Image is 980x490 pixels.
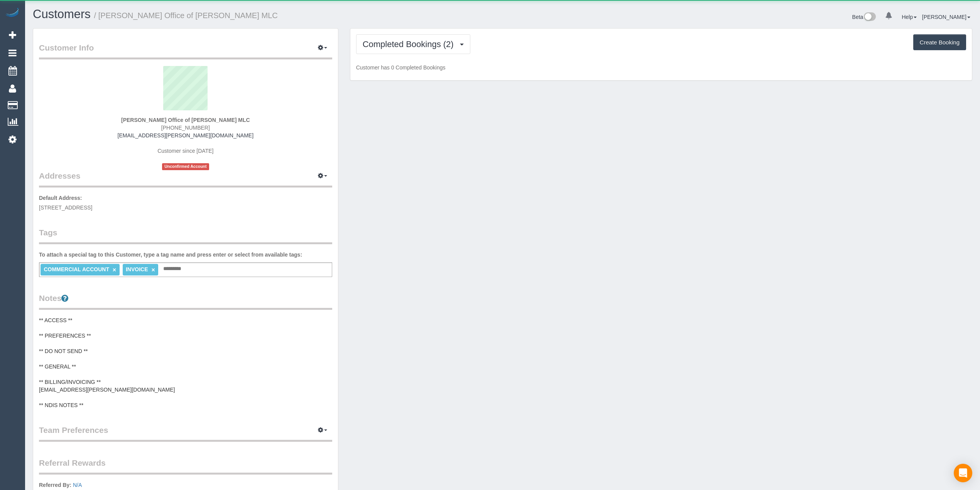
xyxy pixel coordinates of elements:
[39,424,332,442] legend: Team Preferences
[39,292,332,310] legend: Notes
[33,7,91,21] a: Customers
[113,267,116,273] a: ×
[39,194,82,202] label: Default Address:
[126,266,148,272] span: INVOICE
[39,227,332,244] legend: Tags
[39,481,71,489] label: Referred By:
[852,14,876,20] a: Beta
[44,266,109,272] span: COMMERCIAL ACCOUNT
[356,64,966,71] p: Customer has 0 Completed Bookings
[5,8,20,19] img: Automaid Logo
[73,482,82,488] a: N/A
[913,34,966,51] button: Create Booking
[161,125,210,131] span: [PHONE_NUMBER]
[922,14,970,20] a: [PERSON_NAME]
[39,316,332,409] pre: ** ACCESS ** ** PREFERENCES ** ** DO NOT SEND ** ** GENERAL ** ** BILLING/INVOICING ** [EMAIL_ADD...
[118,132,253,139] a: [EMAIL_ADDRESS][PERSON_NAME][DOMAIN_NAME]
[363,39,458,49] span: Completed Bookings (2)
[121,117,250,123] strong: [PERSON_NAME] Office of [PERSON_NAME] MLC
[39,204,92,211] span: [STREET_ADDRESS]
[356,34,470,54] button: Completed Bookings (2)
[863,12,876,22] img: New interface
[39,251,302,259] label: To attach a special tag to this Customer, type a tag name and press enter or select from availabl...
[157,148,213,154] span: Customer since [DATE]
[151,267,155,273] a: ×
[954,464,972,482] div: Open Intercom Messenger
[902,14,917,20] a: Help
[39,457,332,475] legend: Referral Rewards
[94,11,278,20] small: / [PERSON_NAME] Office of [PERSON_NAME] MLC
[162,163,209,170] span: Unconfirmed Account
[39,42,332,59] legend: Customer Info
